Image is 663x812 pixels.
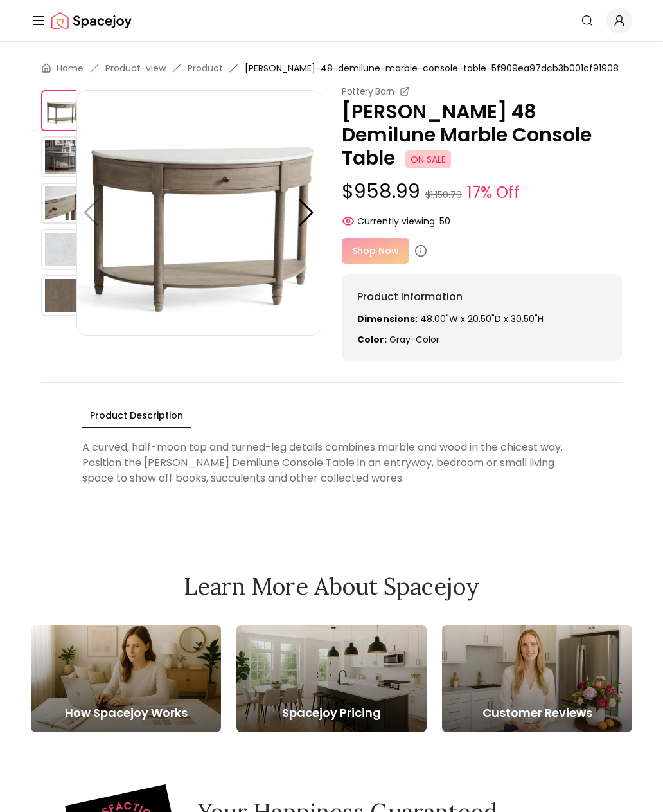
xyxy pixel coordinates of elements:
h5: Spacejoy Pricing [236,704,427,722]
span: gray-color [389,333,439,346]
a: Spacejoy [51,8,132,33]
span: [PERSON_NAME]-48-demilune-marble-console-table-5f909ea97dcb3b001cf91908 [245,62,619,75]
span: 50 [439,215,450,228]
p: [PERSON_NAME] 48 Demilune Marble Console Table [342,100,622,170]
small: Pottery Barn [342,85,394,98]
img: https://storage.googleapis.com/spacejoy-main/assets/5f909ea97dcb3b001cf91908/product_5_d4j3ga3bp5ch [41,229,82,270]
div: A curved, half-moon top and turned-leg details combines marble and wood in the chicest way. Posit... [82,435,581,491]
h6: Product Information [357,289,606,305]
strong: Dimensions: [357,312,418,325]
nav: breadcrumb [41,62,622,75]
span: Currently viewing: [357,215,437,228]
a: Product [188,62,223,75]
h5: How Spacejoy Works [31,704,221,722]
button: Product Description [82,404,191,428]
a: Spacejoy Pricing [236,625,427,732]
h2: Learn More About Spacejoy [31,573,632,599]
img: https://storage.googleapis.com/spacejoy-main/assets/5f909ea97dcb3b001cf91908/product_2_5la2aj2oakpe [76,90,322,336]
a: Product-view [105,62,166,75]
h5: Customer Reviews [442,704,632,722]
a: Home [57,62,84,75]
p: $958.99 [342,180,622,204]
a: Customer Reviews [442,625,632,732]
img: https://storage.googleapis.com/spacejoy-main/assets/5f909ea97dcb3b001cf91908/product_6_ik168nekb96 [41,275,82,316]
small: 17% Off [467,181,520,204]
img: https://storage.googleapis.com/spacejoy-main/assets/5f909ea97dcb3b001cf91908/product_2_5la2aj2oakpe [41,90,82,131]
strong: Color: [357,333,387,346]
small: $1,150.79 [425,188,462,201]
img: https://storage.googleapis.com/spacejoy-main/assets/5f909ea97dcb3b001cf91908/product_3_72n9db522iab [41,136,82,177]
p: 48.00"W x 20.50"D x 30.50"H [357,312,606,325]
a: How Spacejoy Works [31,625,221,732]
img: https://storage.googleapis.com/spacejoy-main/assets/5f909ea97dcb3b001cf91908/product_4_enfoh8cfofdh [41,183,82,224]
span: ON SALE [405,150,451,168]
img: Spacejoy Logo [51,8,132,33]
